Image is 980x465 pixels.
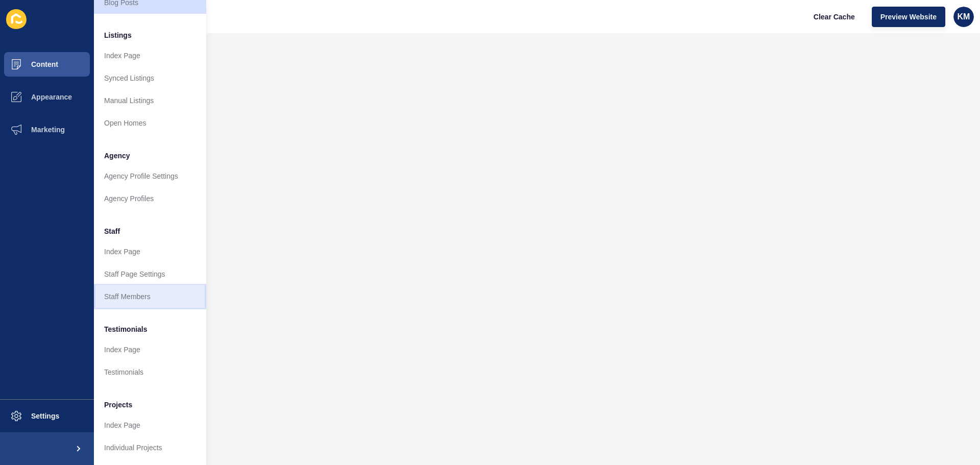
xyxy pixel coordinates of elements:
a: Index Page [94,338,206,361]
button: Preview Website [872,7,945,27]
span: KM [958,12,970,22]
a: Open Homes [94,112,206,134]
a: Individual Projects [94,436,206,459]
span: Clear Cache [814,12,855,22]
span: Projects [104,400,132,410]
a: Agency Profiles [94,187,206,210]
span: Testimonials [104,324,148,334]
a: Synced Listings [94,67,206,89]
a: Staff Page Settings [94,263,206,285]
a: Index Page [94,44,206,67]
span: Preview Website [880,12,937,22]
button: Clear Cache [805,7,864,27]
a: Index Page [94,240,206,263]
span: Staff [104,226,120,236]
span: Agency [104,151,130,161]
a: Index Page [94,414,206,436]
a: Agency Profile Settings [94,165,206,187]
a: Manual Listings [94,89,206,112]
span: Listings [104,30,132,40]
a: Testimonials [94,361,206,383]
a: Staff Members [94,285,206,308]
